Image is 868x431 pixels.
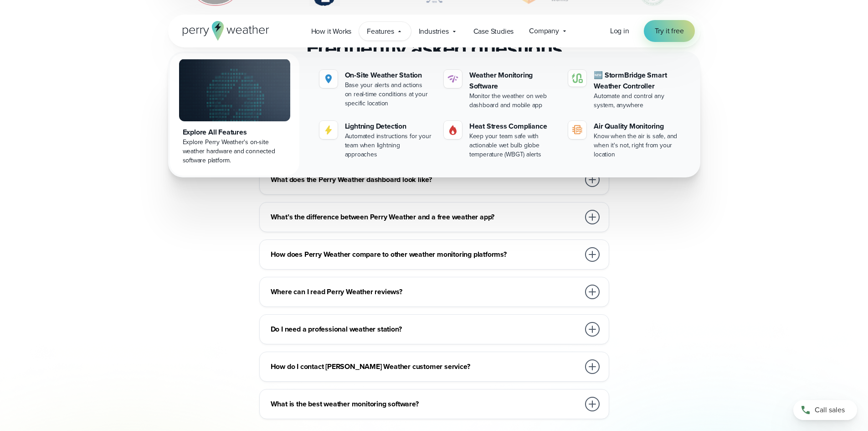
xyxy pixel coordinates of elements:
div: Weather Monitoring Software [469,70,557,92]
div: Explore All Features [183,127,287,138]
a: Lightning Detection Automated instructions for your team when lightning approaches [316,117,437,163]
a: Try it free [644,20,695,42]
a: Heat Stress Compliance Keep your team safe with actionable wet bulb globe temperature (WBGT) alerts [440,117,561,163]
img: stormbridge-icon-V6.svg [572,73,583,83]
a: Call sales [793,400,857,420]
div: Monitor the weather on web dashboard and mobile app [469,92,557,110]
h3: How does Perry Weather compare to other weather monitoring platforms? [271,249,580,260]
span: Log in [610,26,629,36]
div: Lightning Detection [345,121,433,132]
span: Company [529,26,559,36]
a: On-Site Weather Station Base your alerts and actions on real-time conditions at your specific loc... [316,66,437,112]
span: Call sales [815,405,845,415]
img: software-icon.svg [447,73,458,84]
a: Weather Monitoring Software Monitor the weather on web dashboard and mobile app [440,66,561,114]
a: How it Works [303,22,360,41]
a: Case Studies [466,22,522,41]
div: Automate and control any system, anywhere [594,92,682,110]
span: Features [367,26,394,37]
div: Heat Stress Compliance [469,121,557,132]
h2: Frequently asked questions [306,35,562,61]
div: Base your alerts and actions on real-time conditions at your specific location [345,81,433,108]
span: Try it free [655,26,684,36]
img: aqi-icon.svg [572,125,583,135]
a: Log in [610,26,629,36]
div: 🆕 StormBridge Smart Weather Controller [594,70,682,92]
div: On-Site Weather Station [345,70,433,81]
span: Case Studies [473,26,514,37]
div: Keep your team safe with actionable wet bulb globe temperature (WBGT) alerts [469,132,557,159]
div: Explore Perry Weather's on-site weather hardware and connected software platform. [183,138,287,165]
h3: Do I need a professional weather station? [271,324,580,335]
a: Air Quality Monitoring Know when the air is safe, and when it's not, right from your location [565,117,685,163]
h3: Where can I read Perry Weather reviews? [271,286,580,297]
img: Gas.svg [447,125,458,135]
div: Automated instructions for your team when lightning approaches [345,132,433,159]
img: lightning-icon.svg [323,125,334,135]
div: Air Quality Monitoring [594,121,682,132]
h3: What’s the difference between Perry Weather and a free weather app? [271,212,580,223]
a: 🆕 StormBridge Smart Weather Controller Automate and control any system, anywhere [565,66,685,114]
span: How it Works [311,26,352,37]
h3: What is the best weather monitoring software? [271,399,580,410]
img: Location.svg [323,73,334,84]
h3: How do I contact [PERSON_NAME] Weather customer service? [271,361,580,372]
div: Know when the air is safe, and when it's not, right from your location [594,132,682,159]
h3: What does the Perry Weather dashboard look like? [271,174,580,185]
a: Explore All Features Explore Perry Weather's on-site weather hardware and connected software plat... [170,53,299,176]
span: Industries [419,26,449,37]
